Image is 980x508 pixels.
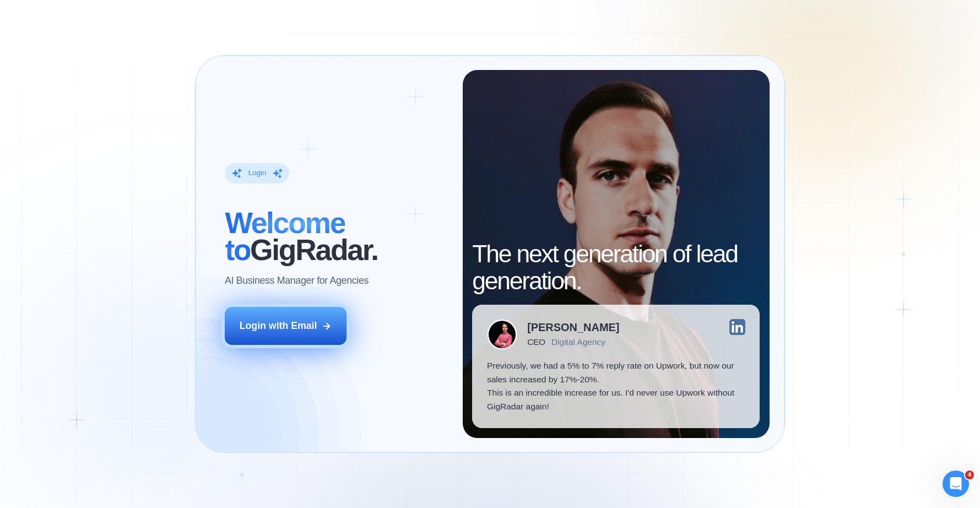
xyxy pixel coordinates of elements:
[225,274,369,287] p: AI Business Manager for Agencies
[527,322,619,333] div: [PERSON_NAME]
[472,241,760,295] h2: The next generation of lead generation.
[551,337,605,347] div: Digital Agency
[248,168,266,178] div: Login
[943,471,969,497] iframe: Intercom live chat
[487,359,745,413] p: Previously, we had a 5% to 7% reply rate on Upwork, but now our sales increased by 17%-20%. This ...
[225,307,346,345] button: Login with Email
[240,319,317,332] div: Login with Email
[225,210,447,264] h2: ‍ GigRadar.
[965,471,974,479] span: 4
[225,207,345,266] span: Welcome to
[527,337,545,347] div: CEO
